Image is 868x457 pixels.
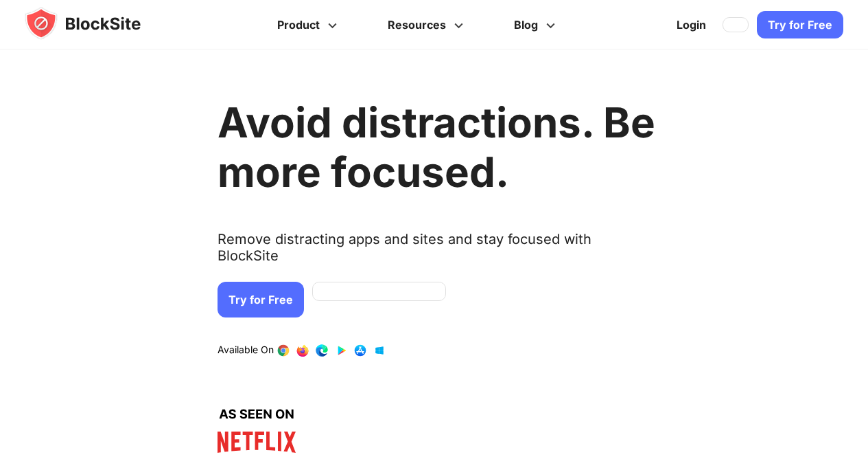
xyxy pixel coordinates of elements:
text: Remove distracting apps and sites and stay focused with BlockSite [218,231,655,275]
a: Try for Free [218,282,304,317]
text: Available On [218,344,274,357]
img: blocksite-icon.5d769676.svg [25,7,167,40]
a: Login [668,8,714,41]
a: Try for Free [757,11,843,38]
h1: Avoid distractions. Be more focused. [218,98,655,197]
